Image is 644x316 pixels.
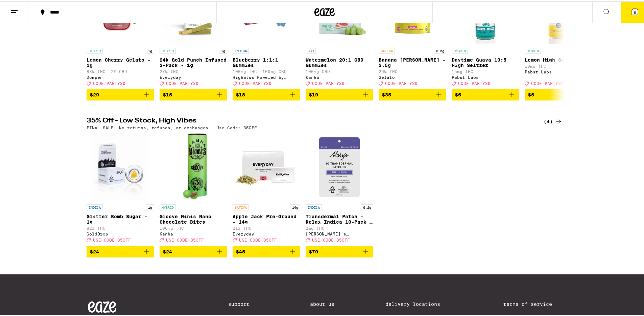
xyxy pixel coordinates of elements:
button: Add to bag [233,245,300,256]
p: 1g [146,46,154,52]
p: HYBRID [160,46,176,52]
p: FINAL SALE: No returns, refunds, or exchanges - Use Code: 35OFF [87,124,257,129]
p: 3.5g [434,46,446,52]
p: 21% THC [233,225,300,229]
p: HYBRID [87,46,103,52]
p: 27% THC [160,68,227,72]
p: 100mg THC [160,225,227,229]
span: USE CODE 35OFF [239,237,277,241]
p: Apple Jack Pre-Ground - 14g [233,212,300,223]
p: 83% THC: 2% CBD [87,68,154,72]
span: $19 [309,91,318,96]
div: Everyday [160,74,227,78]
span: CODE PARTY30 [239,80,271,84]
p: Banana [PERSON_NAME] - 3.5g [379,56,446,67]
span: $24 [90,248,99,253]
div: Gelato [379,74,446,78]
a: Support [228,300,259,306]
span: $6 [455,91,461,96]
div: Dompen [87,74,154,78]
p: 2mg THC [306,225,373,229]
a: Open page for Transdermal Patch - Relax Indica 10-Pack - 200mg from Mary's Medicinals [306,132,373,244]
p: Glitter Bomb Sugar - 1g [87,212,154,223]
a: (4) [544,116,563,124]
p: Groove Minis Nano Chocolate Bites [160,212,227,223]
div: Kanha [160,230,227,235]
div: Pabst Labs [525,68,592,73]
div: Everyday [233,230,300,235]
span: $35 [382,91,391,96]
p: INDICA [233,46,249,52]
span: $24 [163,248,172,253]
img: Everyday - Apple Jack Pre-Ground - 14g [233,132,300,200]
a: About Us [310,300,334,306]
button: Add to bag [525,88,592,99]
span: $70 [309,248,318,253]
p: 0.2g [361,203,373,209]
span: $45 [236,248,245,253]
p: 24k Gold Punch Infused 2-Pack - 1g [160,56,227,67]
p: 14g [290,203,300,209]
p: SATIVA [379,46,395,52]
a: Open page for Apple Jack Pre-Ground - 14g from Everyday [233,132,300,244]
p: Lemon Cherry Gelato - 1g [87,56,154,67]
div: Pabst Labs [452,74,519,78]
p: Transdermal Patch - Relax Indica 10-Pack - 200mg [306,212,373,223]
button: Add to bag [87,245,154,256]
div: [PERSON_NAME]'s Medicinals [306,230,373,235]
a: Open page for Groove Minis Nano Chocolate Bites from Kanha [160,132,227,244]
p: SATIVA [233,203,249,209]
p: Blueberry 1:1:1 Gummies [233,56,300,67]
img: Kanha - Groove Minis Nano Chocolate Bites [180,132,207,200]
div: GoldDrop [87,230,154,235]
a: Delivery Locations [385,300,452,306]
button: Add to bag [452,88,519,99]
span: CODE PARTY30 [166,80,198,84]
p: 26% THC [379,68,446,72]
span: CODE PARTY30 [458,80,491,84]
button: Add to bag [233,88,300,99]
p: Lemon High Seltzer [525,56,592,61]
button: Add to bag [87,88,154,99]
span: CODE PARTY30 [531,80,564,84]
div: Highatus Powered by Cannabiotix [233,74,300,78]
span: $5 [528,91,534,96]
p: 1g [219,46,227,52]
p: INDICA [306,203,322,209]
span: CODE PARTY30 [93,80,125,84]
img: GoldDrop - Glitter Bomb Sugar - 1g [92,132,148,200]
a: Open page for Glitter Bomb Sugar - 1g from GoldDrop [87,132,154,244]
p: 100mg THC: 100mg CBD [233,68,300,72]
span: Hi. Need any help? [4,5,49,10]
p: 100mg CBD [306,68,373,72]
p: INDICA [87,203,103,209]
span: USE CODE 35OFF [166,237,204,241]
p: 82% THC [87,225,154,229]
button: Add to bag [306,245,373,256]
p: 10mg THC [525,63,592,67]
button: Add to bag [160,88,227,99]
div: Kanha [306,74,373,78]
p: Daytime Guava 10:5 High Seltzer [452,56,519,67]
p: 15mg THC [452,68,519,72]
span: USE CODE 35OFF [312,237,350,241]
h2: 35% Off - Low Stock, High Vibes [87,116,529,124]
img: Mary's Medicinals - Transdermal Patch - Relax Indica 10-Pack - 200mg [306,132,373,200]
span: $18 [236,91,245,96]
p: 1g [146,203,154,209]
span: CODE PARTY30 [385,80,418,84]
p: HYBRID [452,46,468,52]
p: Watermelon 20:1 CBD Gummies [306,56,373,67]
span: USE CODE 35OFF [93,237,131,241]
p: CBD [306,46,316,52]
span: CODE PARTY30 [312,80,344,84]
button: Add to bag [379,88,446,99]
p: HYBRID [160,203,176,209]
span: $15 [163,91,172,96]
span: 5 [634,9,636,13]
p: HYBRID [525,46,541,52]
button: Add to bag [160,245,227,256]
button: Add to bag [306,88,373,99]
span: $29 [90,91,99,96]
